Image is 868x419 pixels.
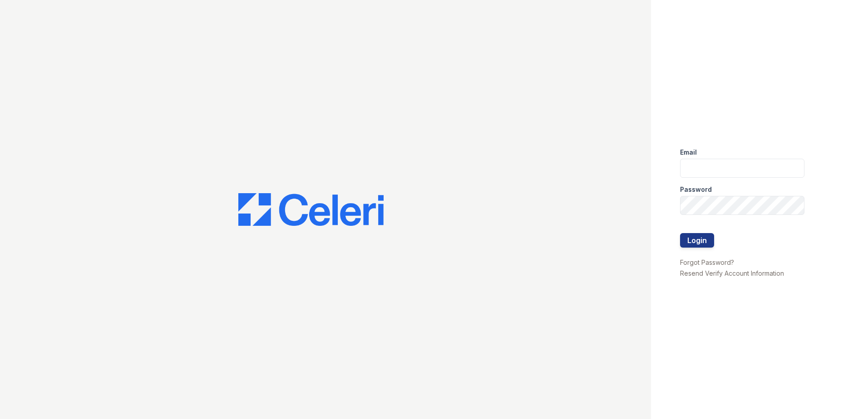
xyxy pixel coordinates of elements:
[680,269,784,277] a: Resend Verify Account Information
[680,233,714,248] button: Login
[680,148,697,157] label: Email
[680,258,734,266] a: Forgot Password?
[238,193,384,226] img: CE_Logo_Blue-a8612792a0a2168367f1c8372b55b34899dd931a85d93a1a3d3e32e68fde9ad4.png
[680,185,712,194] label: Password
